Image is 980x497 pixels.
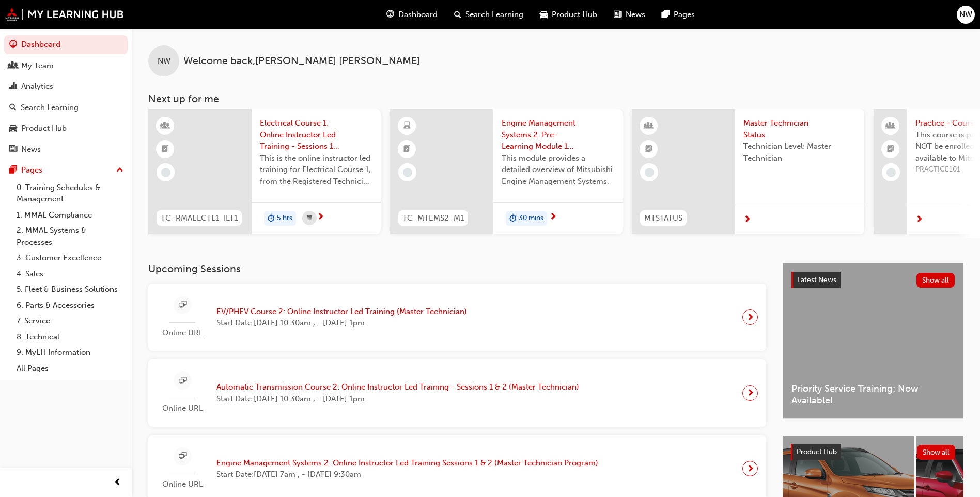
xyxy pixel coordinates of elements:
span: Start Date: [DATE] 7am , - [DATE] 9:30am [216,469,598,480]
span: Engine Management Systems 2: Pre-Learning Module 1 (Master Technician Program) [502,117,614,152]
span: Electrical Course 1: Online Instructor Led Training - Sessions 1 & 2 (Registered Mechanic Advanced) [260,117,372,152]
a: 6. Parts & Accessories [12,298,128,314]
span: next-icon [746,461,754,476]
a: MTSTATUSMaster Technician StatusTechnician Level: Master Technician [632,109,864,234]
span: Latest News [797,275,836,284]
a: 5. Fleet & Business Solutions [12,282,128,298]
span: next-icon [317,213,324,222]
button: Show all [916,273,955,288]
button: Pages [4,161,128,180]
span: news-icon [9,145,17,154]
span: prev-icon [114,476,121,489]
span: pages-icon [9,166,17,175]
span: learningRecordVerb_NONE-icon [161,168,170,177]
h3: Upcoming Sessions [148,263,766,275]
a: 2. MMAL Systems & Processes [12,223,128,250]
span: Priority Service Training: Now Available! [791,383,955,406]
a: 4. Sales [12,266,128,282]
span: Product Hub [797,447,837,456]
a: search-iconSearch Learning [446,4,532,25]
span: MTSTATUS [644,212,682,224]
span: News [626,9,645,21]
span: Engine Management Systems 2: Online Instructor Led Training Sessions 1 & 2 (Master Technician Pro... [216,457,598,469]
a: news-iconNews [605,4,654,25]
div: Product Hub [21,122,67,134]
span: TC_MTEMS2_M1 [402,212,464,224]
span: Welcome back , [PERSON_NAME] [PERSON_NAME] [183,55,420,67]
a: My Team [4,56,128,75]
span: sessionType_ONLINE_URL-icon [179,299,186,312]
span: Master Technician Status [743,117,856,141]
span: learningResourceType_ELEARNING-icon [403,119,411,133]
span: pages-icon [662,8,670,21]
span: booktick-icon [645,143,652,156]
span: next-icon [549,213,557,222]
a: 8. Technical [12,329,128,345]
span: Search Learning [465,9,523,21]
a: All Pages [12,361,128,377]
a: Latest NewsShow all [791,272,955,288]
span: NW [959,9,972,21]
a: Search Learning [4,98,128,117]
span: sessionType_ONLINE_URL-icon [179,450,186,463]
span: Product Hub [552,9,597,21]
span: search-icon [9,103,17,113]
div: News [21,144,41,156]
div: My Team [21,60,54,72]
a: 9. MyLH Information [12,345,128,361]
span: Online URL [157,327,208,339]
span: TC_RMAELCTL1_ILT1 [161,212,238,224]
a: Latest NewsShow allPriority Service Training: Now Available! [783,263,963,419]
span: Start Date: [DATE] 10:30am , - [DATE] 1pm [216,393,579,405]
a: Product HubShow all [791,444,955,460]
button: DashboardMy TeamAnalyticsSearch LearningProduct HubNews [4,33,128,161]
button: NW [957,6,975,24]
span: 30 mins [519,212,543,224]
span: NW [158,55,170,67]
a: TC_MTEMS2_M1Engine Management Systems 2: Pre-Learning Module 1 (Master Technician Program)This mo... [390,109,623,234]
span: booktick-icon [887,143,894,156]
span: car-icon [9,124,17,133]
span: duration-icon [268,212,275,225]
span: Online URL [157,478,208,490]
span: guage-icon [9,40,17,50]
a: Online URLEngine Management Systems 2: Online Instructor Led Training Sessions 1 & 2 (Master Tech... [157,443,758,494]
a: guage-iconDashboard [378,4,446,25]
button: Show all [917,445,956,460]
span: Automatic Transmission Course 2: Online Instructor Led Training - Sessions 1 & 2 (Master Technician) [216,381,579,393]
a: Dashboard [4,35,128,54]
span: learningResourceType_INSTRUCTOR_LED-icon [645,119,652,133]
span: This is the online instructor led training for Electrical Course 1, from the Registered Technicia... [260,152,372,188]
span: Online URL [157,402,208,414]
span: chart-icon [9,82,17,91]
span: booktick-icon [162,143,169,156]
h3: Next up for me [132,93,980,105]
span: next-icon [746,386,754,400]
span: news-icon [614,8,621,21]
a: 0. Training Schedules & Management [12,180,128,207]
span: This module provides a detailed overview of Mitsubishi Engine Management Systems. [502,152,614,188]
span: learningRecordVerb_NONE-icon [645,168,654,177]
span: EV/PHEV Course 2: Online Instructor Led Training (Master Technician) [216,306,467,318]
a: 1. MMAL Compliance [12,207,128,223]
a: car-iconProduct Hub [532,4,605,25]
a: Online URLAutomatic Transmission Course 2: Online Instructor Led Training - Sessions 1 & 2 (Maste... [157,367,758,418]
a: TC_RMAELCTL1_ILT1Electrical Course 1: Online Instructor Led Training - Sessions 1 & 2 (Registered... [148,109,381,234]
a: News [4,140,128,159]
img: mmal [5,8,124,21]
span: guage-icon [386,8,394,21]
span: booktick-icon [403,143,411,156]
a: 7. Service [12,313,128,329]
span: 5 hrs [277,212,292,224]
span: Technician Level: Master Technician [743,141,856,164]
span: Pages [674,9,695,21]
span: duration-icon [509,212,517,225]
span: Dashboard [398,9,438,21]
div: Pages [21,164,42,176]
span: people-icon [9,61,17,71]
span: learningRecordVerb_NONE-icon [886,168,896,177]
span: learningResourceType_INSTRUCTOR_LED-icon [162,119,169,133]
span: sessionType_ONLINE_URL-icon [179,375,186,387]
